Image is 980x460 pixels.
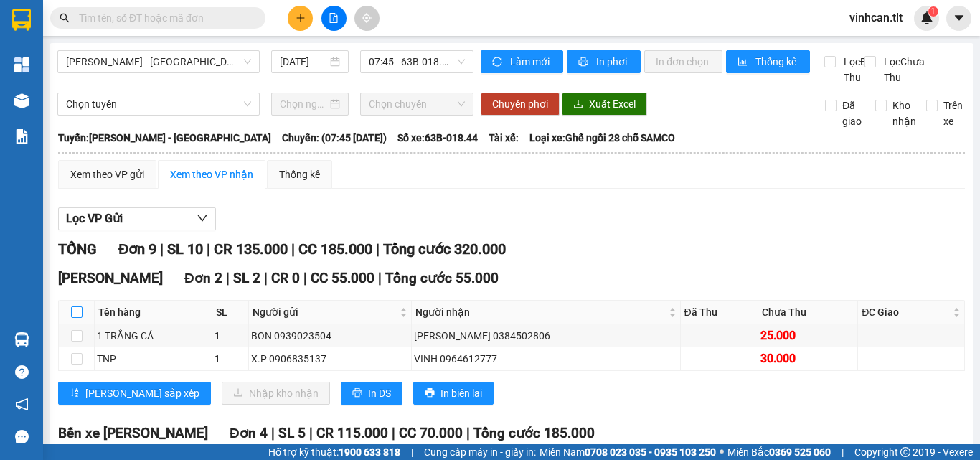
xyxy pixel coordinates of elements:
[540,444,716,460] span: Miền Nam
[842,444,844,460] span: |
[578,57,590,68] span: printer
[411,444,413,460] span: |
[251,351,409,367] div: X.P 0906835137
[938,98,969,129] span: Trên xe
[253,304,397,320] span: Người gửi
[362,13,372,23] span: aim
[414,351,678,367] div: VINH 0964612777
[920,11,933,24] img: icon-new-feature
[160,240,164,258] span: |
[415,304,666,320] span: Người nhận
[278,425,306,441] span: SL 5
[311,270,374,286] span: CC 55.000
[838,54,875,85] span: Lọc Đã Thu
[567,50,641,73] button: printerIn phơi
[862,304,950,320] span: ĐC Giao
[489,130,519,146] span: Tài xế:
[413,382,494,405] button: printerIn biên lai
[264,270,268,286] span: |
[15,398,29,411] span: notification
[170,166,253,182] div: Xem theo VP nhận
[385,270,499,286] span: Tổng cước 55.000
[215,351,246,367] div: 1
[878,54,927,85] span: Lọc Chưa Thu
[15,430,29,443] span: message
[214,240,288,258] span: CR 135.000
[760,349,855,367] div: 30.000
[66,51,251,72] span: Hồ Chí Minh - Mỹ Tho
[184,270,222,286] span: Đơn 2
[341,382,402,405] button: printerIn DS
[296,13,306,23] span: plus
[271,270,300,286] span: CR 0
[946,6,971,31] button: caret-down
[492,57,504,68] span: sync
[368,385,391,401] span: In DS
[14,332,29,347] img: warehouse-icon
[383,240,506,258] span: Tổng cước 320.000
[212,301,249,324] th: SL
[481,50,563,73] button: syncLàm mới
[58,270,163,286] span: [PERSON_NAME]
[316,425,388,441] span: CR 115.000
[414,328,678,344] div: [PERSON_NAME] 0384502806
[70,388,80,399] span: sort-ascending
[97,328,209,344] div: 1 TRẮNG CÁ
[510,54,552,70] span: Làm mới
[376,240,380,258] span: |
[354,6,380,31] button: aim
[425,388,435,399] span: printer
[585,446,716,458] strong: 0708 023 035 - 0935 103 250
[440,385,482,401] span: In biên lai
[268,444,400,460] span: Hỗ trợ kỹ thuật:
[726,50,810,73] button: bar-chartThống kê
[282,130,387,146] span: Chuyến: (07:45 [DATE])
[473,425,595,441] span: Tổng cước 185.000
[369,93,465,115] span: Chọn chuyến
[466,425,470,441] span: |
[279,166,320,182] div: Thống kê
[369,51,465,72] span: 07:45 - 63B-018.44
[14,57,29,72] img: dashboard-icon
[58,240,97,258] span: TỔNG
[66,93,251,115] span: Chọn tuyến
[15,365,29,379] span: question-circle
[644,50,722,73] button: In đơn chọn
[251,328,409,344] div: BON 0939023504
[321,6,347,31] button: file-add
[758,301,858,324] th: Chưa Thu
[769,446,831,458] strong: 0369 525 060
[596,54,629,70] span: In phơi
[727,444,831,460] span: Miền Bắc
[738,57,750,68] span: bar-chart
[399,425,463,441] span: CC 70.000
[291,240,295,258] span: |
[837,98,867,129] span: Đã giao
[222,382,330,405] button: downloadNhập kho nhận
[562,93,647,116] button: downloadXuất Excel
[60,13,70,23] span: search
[589,96,636,112] span: Xuất Excel
[197,212,208,224] span: down
[681,301,759,324] th: Đã Thu
[58,382,211,405] button: sort-ascending[PERSON_NAME] sắp xếp
[288,6,313,31] button: plus
[14,129,29,144] img: solution-icon
[14,93,29,108] img: warehouse-icon
[118,240,156,258] span: Đơn 9
[329,13,339,23] span: file-add
[397,130,478,146] span: Số xe: 63B-018.44
[58,207,216,230] button: Lọc VP Gửi
[280,96,327,112] input: Chọn ngày
[352,388,362,399] span: printer
[58,425,208,441] span: Bến xe [PERSON_NAME]
[887,98,922,129] span: Kho nhận
[339,446,400,458] strong: 1900 633 818
[760,327,855,344] div: 25.000
[79,10,248,26] input: Tìm tên, số ĐT hoặc mã đơn
[58,132,271,144] b: Tuyến: [PERSON_NAME] - [GEOGRAPHIC_DATA]
[226,270,230,286] span: |
[271,425,275,441] span: |
[953,11,966,24] span: caret-down
[230,425,268,441] span: Đơn 4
